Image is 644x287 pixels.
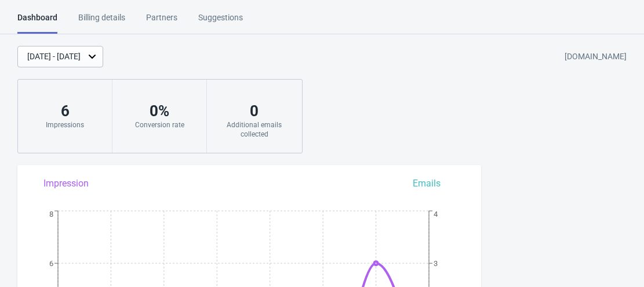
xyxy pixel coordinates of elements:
div: 0 [219,102,290,120]
tspan: 3 [434,259,438,268]
div: [DATE] - [DATE] [27,51,81,63]
div: 6 [30,102,100,120]
div: Partners [146,12,177,32]
div: Dashboard [17,12,57,34]
div: Impressions [30,120,100,130]
div: Suggestions [198,12,243,32]
div: Additional emails collected [219,120,290,139]
div: Conversion rate [124,120,195,130]
div: Billing details [78,12,125,32]
tspan: 4 [434,210,438,218]
div: 0 % [124,102,195,120]
div: [DOMAIN_NAME] [565,46,627,67]
tspan: 8 [49,210,53,218]
tspan: 6 [49,259,53,268]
